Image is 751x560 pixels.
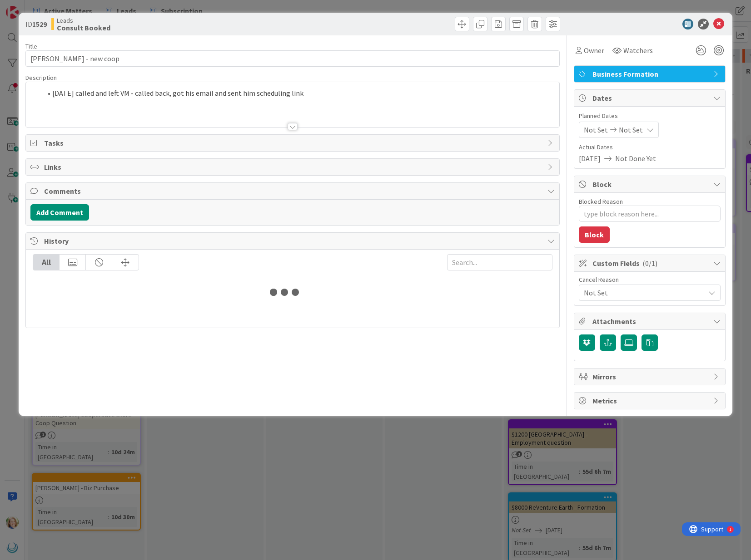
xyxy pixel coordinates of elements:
span: Planned Dates [579,111,721,121]
span: Not Set [619,124,643,135]
span: History [44,236,542,246]
span: Watchers [623,45,653,56]
span: Leads [57,17,110,24]
span: ID [25,19,47,29]
div: Cancel Reason [579,276,721,283]
div: 1 [47,4,50,11]
input: Search... [447,254,552,270]
label: Title [25,42,37,50]
b: 1529 [32,20,47,29]
span: Actual Dates [579,142,721,152]
span: Block [592,179,709,190]
span: Not Set [584,287,705,298]
span: Custom Fields [592,258,709,269]
div: All [33,255,60,270]
span: ( 0/1 ) [642,259,657,268]
span: Dates [592,93,709,103]
b: Consult Booked [57,24,110,31]
span: Links [44,162,542,172]
span: Business Formation [592,69,709,79]
button: Block [579,226,610,243]
span: Tasks [44,138,542,148]
span: Metrics [592,395,709,406]
label: Blocked Reason [579,197,623,206]
button: Add Comment [30,204,89,221]
span: [DATE] [579,153,601,164]
span: Description [25,74,57,82]
li: [DATE] called and left VM - called back, got his email and sent him scheduling link [41,88,554,98]
span: Owner [584,45,604,56]
span: Comments [44,186,542,196]
span: Not Done Yet [615,153,656,164]
input: type card name here... [25,50,559,67]
span: Not Set [584,124,608,135]
span: Support [19,1,41,12]
span: Mirrors [592,371,709,382]
span: Attachments [592,316,709,327]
